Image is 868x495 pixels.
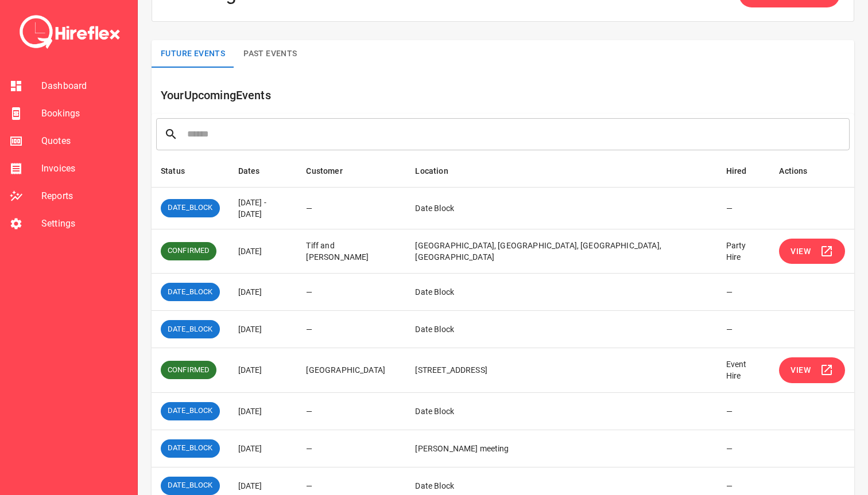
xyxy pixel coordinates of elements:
th: Dates [229,155,297,188]
td: [DATE] [229,311,297,348]
td: — [717,187,770,229]
td: [DATE] [229,348,297,393]
th: Location [406,155,716,188]
td: [DATE] - [DATE] [229,187,297,229]
td: [GEOGRAPHIC_DATA], [GEOGRAPHIC_DATA], [GEOGRAPHIC_DATA], [GEOGRAPHIC_DATA] [406,229,716,274]
span: DATE_BLOCK [161,480,220,491]
button: View [779,239,845,264]
span: View [790,363,811,377]
td: [PERSON_NAME] meeting [406,430,716,467]
button: View [779,357,845,383]
td: [STREET_ADDRESS] [406,348,716,393]
span: DATE_BLOCK [161,443,220,454]
th: Customer [297,155,406,188]
td: Date Block [406,187,716,229]
span: Bookings [41,107,128,120]
span: Invoices [41,162,128,176]
td: — [297,274,406,311]
td: — [297,187,406,229]
span: DATE_BLOCK [161,287,220,298]
button: Past Events [234,40,306,68]
span: DATE_BLOCK [161,324,220,335]
span: Settings [41,217,128,231]
td: — [297,392,406,430]
th: Hired [717,155,770,188]
span: View [790,244,811,259]
h6: Your Upcoming Events [161,86,854,104]
td: [DATE] [229,430,297,467]
td: Date Block [406,311,716,348]
td: [DATE] [229,392,297,430]
td: Party Hire [717,229,770,274]
span: CONFIRMED [161,245,216,256]
span: Quotes [41,134,128,148]
td: — [717,430,770,467]
span: Reports [41,189,128,203]
td: — [297,430,406,467]
th: Status [152,155,229,188]
th: Actions [770,155,854,188]
td: Date Block [406,392,716,430]
td: — [717,311,770,348]
td: [GEOGRAPHIC_DATA] [297,348,406,393]
td: Event Hire [717,348,770,393]
span: Dashboard [41,79,128,93]
button: Future Events [152,40,234,68]
td: Tiff and [PERSON_NAME] [297,229,406,274]
td: [DATE] [229,274,297,311]
span: DATE_BLOCK [161,202,220,213]
span: CONFIRMED [161,365,216,376]
span: DATE_BLOCK [161,406,220,416]
td: — [297,311,406,348]
td: — [717,392,770,430]
td: Date Block [406,274,716,311]
td: — [717,274,770,311]
td: [DATE] [229,229,297,274]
